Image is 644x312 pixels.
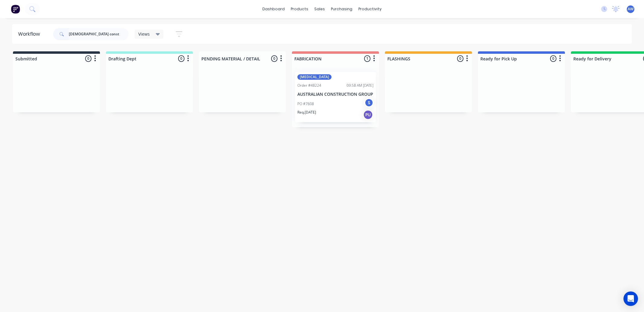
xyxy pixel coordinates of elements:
[364,98,373,107] div: S
[347,83,373,88] div: 09:58 AM [DATE]
[623,291,638,306] div: Open Intercom Messenger
[138,31,150,37] span: Views
[297,83,321,88] div: Order #48224
[628,6,633,12] span: AW
[18,31,43,38] div: Workflow
[297,92,373,97] p: AUSTRALIAN CONSTRUCTION GROUP
[328,5,355,14] div: purchasing
[295,72,376,122] div: [MEDICAL_DATA]Order #4822409:58 AM [DATE]AUSTRALIAN CONSTRUCTION GROUPPO #7608SReq.[DATE]PU
[288,5,311,14] div: products
[355,5,385,14] div: productivity
[297,101,314,107] p: PO #7608
[363,110,373,120] div: PU
[297,110,316,115] p: Req. [DATE]
[311,5,328,14] div: sales
[69,28,129,40] input: Search for orders...
[297,74,332,80] div: [MEDICAL_DATA]
[259,5,288,14] a: dashboard
[11,5,20,14] img: Factory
